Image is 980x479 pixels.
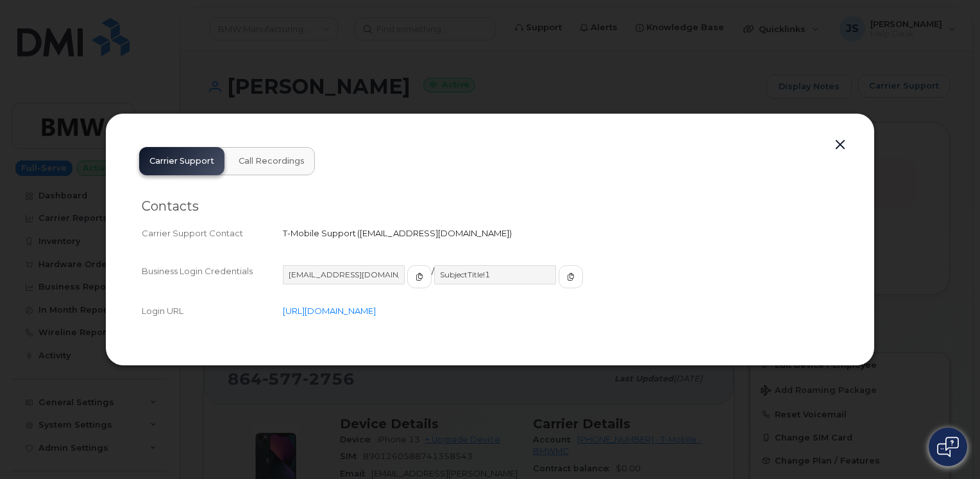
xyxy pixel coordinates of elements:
span: [EMAIL_ADDRESS][DOMAIN_NAME] [360,228,509,238]
div: / [283,265,838,300]
span: Call Recordings [239,156,305,166]
button: copy to clipboard [407,265,432,288]
div: Business Login Credentials [142,265,283,300]
span: T-Mobile Support [283,228,356,238]
h2: Contacts [142,198,838,214]
div: Login URL [142,305,283,317]
img: Open chat [937,437,959,457]
a: [URL][DOMAIN_NAME] [283,306,376,316]
button: copy to clipboard [559,265,583,288]
div: Carrier Support Contact [142,227,283,239]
